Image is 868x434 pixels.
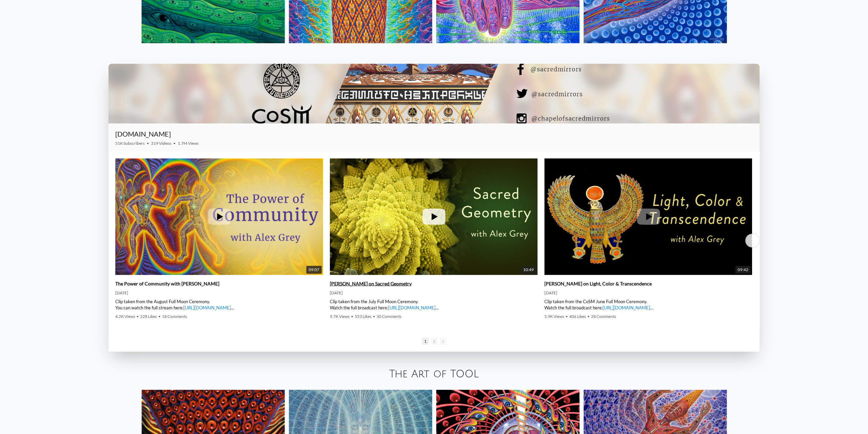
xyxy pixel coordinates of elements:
span: 1 [422,337,429,345]
span: 406 Likes [569,313,586,319]
div: [DATE] [115,290,323,295]
span: 9.7K Views [330,313,350,319]
img: Alex Grey on Light, Color & Transcendence [544,158,752,275]
span: • [351,313,353,319]
span: 553 Likes [355,313,371,319]
a: The Power of Community with Alex Grey 09:07 [115,158,323,275]
div: [DATE] [330,290,538,295]
span: • [565,313,568,319]
a: [PERSON_NAME] on Light, Color & Transcendence [544,280,652,286]
span: 219 Videos [151,140,171,145]
a: The Power of Community with [PERSON_NAME] [115,280,219,286]
span: • [136,313,139,319]
span: • [173,140,176,145]
span: 10:49 [521,266,536,274]
span: 228 Likes [140,313,157,319]
a: Alex Grey on Sacred Geometry 10:49 [330,158,538,275]
span: • [587,313,590,319]
span: 30 Comments [377,313,401,319]
a: The Art of TOOL [389,368,479,379]
span: 4.2K Views [115,313,135,319]
span: 18 Comments [162,313,187,319]
span: 09:07 [306,266,322,274]
span: • [373,313,375,319]
a: [PERSON_NAME] on Sacred Geometry [330,280,412,286]
a: [DOMAIN_NAME] [115,129,171,138]
div: Clip taken from the July Full Moon Ceremony. Watch the full broadcast here: | [PERSON_NAME] | ► W... [330,298,538,310]
a: [URL][DOMAIN_NAME] [388,305,436,310]
span: • [158,313,161,319]
span: 51K Subscribers [115,140,145,145]
span: 5.9K Views [544,313,564,319]
div: Clip taken from the August Full Moon Ceremony. You can watch the full stream here: | [PERSON_NAME... [115,298,323,310]
a: [URL][DOMAIN_NAME] [183,305,231,310]
img: Alex Grey on Sacred Geometry [330,158,538,275]
iframe: Subscribe to CoSM.TV on YouTube [713,132,753,140]
span: 1.7M Views [178,140,198,145]
span: 28 Comments [591,313,616,319]
img: The Power of Community with Alex Grey [115,158,323,275]
div: [DATE] [544,290,752,295]
span: • [147,140,149,145]
span: 2 [431,337,438,345]
a: Alex Grey on Light, Color & Transcendence 09:42 [544,158,752,275]
div: Clip taken from the CoSM June Full Moon Ceremony. Watch the full broadcast here: | [PERSON_NAME] ... [544,298,752,310]
span: 09:42 [735,266,751,274]
a: [URL][DOMAIN_NAME] [603,305,650,310]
